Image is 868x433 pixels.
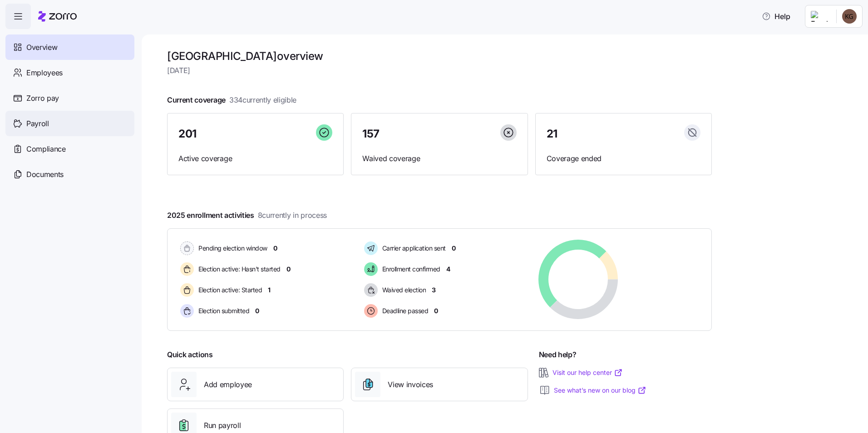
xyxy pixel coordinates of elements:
span: Current coverage [167,94,296,106]
span: 0 [434,306,438,315]
span: Waived election [380,285,426,295]
span: 0 [255,306,259,315]
span: Waived coverage [362,153,516,164]
span: View invoices [388,379,433,390]
span: Zorro pay [26,93,59,104]
span: Enrollment confirmed [380,265,440,274]
span: 334 currently eligible [229,94,296,106]
span: 0 [273,244,277,253]
span: Active coverage [178,153,332,164]
span: 21 [547,128,557,139]
span: Need help? [539,349,577,360]
a: See what’s new on our blog [554,386,646,395]
span: 2025 enrollment activities [167,210,327,221]
a: Employees [5,60,134,85]
span: 0 [452,244,456,253]
a: Overview [5,34,134,60]
a: Visit our help center [552,368,623,377]
span: Help [762,11,790,22]
span: Payroll [26,118,49,129]
h1: [GEOGRAPHIC_DATA] overview [167,49,712,63]
span: 3 [432,285,436,295]
a: Payroll [5,111,134,136]
span: Documents [26,169,64,180]
button: Help [755,7,798,25]
span: Compliance [26,143,66,155]
span: 4 [446,265,450,274]
span: Election active: Hasn't started [196,265,281,274]
span: 0 [286,265,291,274]
span: 201 [178,128,197,139]
img: Employer logo [811,11,829,22]
span: 8 currently in process [258,210,327,221]
span: Overview [26,42,57,53]
span: Quick actions [167,349,213,360]
img: b34cea83cf096b89a2fb04a6d3fa81b3 [842,9,857,24]
span: Coverage ended [547,153,700,164]
a: Documents [5,162,134,187]
span: [DATE] [167,65,712,76]
span: Employees [26,67,63,79]
span: Pending election window [196,244,267,253]
span: Carrier application sent [380,244,446,253]
span: Election submitted [196,306,249,315]
a: Compliance [5,136,134,162]
span: Election active: Started [196,285,262,295]
a: Zorro pay [5,85,134,111]
span: 1 [268,285,271,295]
span: Add employee [204,379,252,390]
span: Deadline passed [380,306,429,315]
span: Run payroll [204,420,241,431]
span: 157 [362,128,380,139]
